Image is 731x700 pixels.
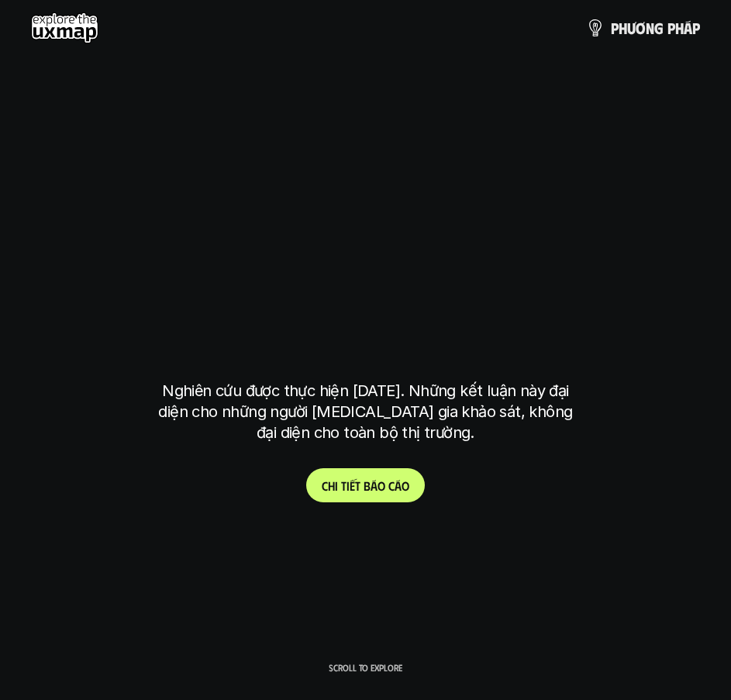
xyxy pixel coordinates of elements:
[364,478,371,493] span: b
[611,19,619,36] span: p
[153,381,579,443] p: Nghiên cứu được thực hiện [DATE]. Những kết luận này đại diện cho những người [MEDICAL_DATA] gia ...
[675,19,684,36] span: h
[174,217,557,261] h2: phạm vi công việc của
[646,19,654,36] span: n
[347,478,350,493] span: i
[355,478,360,493] span: t
[328,478,335,493] span: h
[335,478,338,493] span: i
[586,12,700,43] a: phươngpháp
[178,308,553,352] h2: tại [GEOGRAPHIC_DATA]
[329,662,402,673] p: Scroll to explore
[692,19,700,36] span: p
[667,19,675,36] span: p
[322,478,328,493] span: C
[312,184,430,202] h6: Kết quả nghiên cứu
[388,478,395,493] span: c
[402,478,409,493] span: o
[371,478,378,493] span: á
[636,19,646,36] span: ơ
[627,19,636,36] span: ư
[654,19,664,36] span: g
[378,478,385,493] span: o
[684,19,692,36] span: á
[350,478,355,493] span: ế
[395,478,402,493] span: á
[306,468,425,502] a: Chitiếtbáocáo
[619,19,627,36] span: h
[341,478,347,493] span: t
